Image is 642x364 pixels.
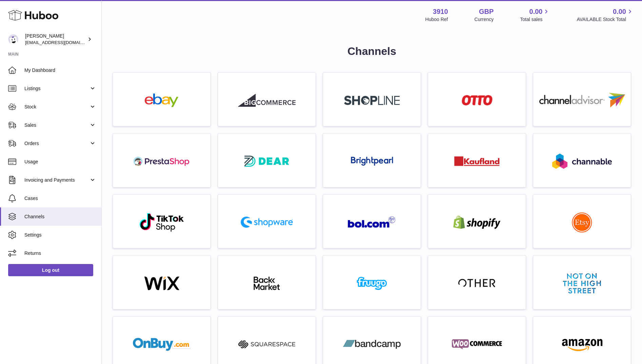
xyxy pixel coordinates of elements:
[24,104,89,110] span: Stock
[351,157,393,166] img: roseta-brightpearl
[139,213,185,232] img: roseta-tiktokshop
[8,34,18,44] img: max@shopogolic.net
[448,338,506,351] img: woocommerce
[221,137,312,184] a: roseta-dear
[133,277,190,290] img: wix
[479,7,494,16] strong: GBP
[24,250,96,257] span: Returns
[529,7,543,16] span: 0.00
[326,259,417,306] a: fruugo
[520,16,550,23] span: Total sales
[448,216,506,229] img: shopify
[462,95,493,105] img: roseta-otto
[537,259,627,306] a: notonthehighstreet
[577,16,634,23] span: AVAILABLE Stock Total
[433,7,448,16] strong: 3910
[24,214,96,220] span: Channels
[577,7,634,23] a: 0.00 AVAILABLE Stock Total
[221,76,312,123] a: roseta-bigcommerce
[25,33,86,46] div: [PERSON_NAME]
[221,198,312,245] a: roseta-shopware
[343,277,401,290] img: fruugo
[432,137,522,184] a: roseta-kaufland
[24,67,96,74] span: My Dashboard
[238,277,296,290] img: backmarket
[116,137,207,184] a: roseta-prestashop
[8,264,93,276] a: Log out
[24,232,96,238] span: Settings
[113,44,631,59] h1: Channels
[24,195,96,202] span: Cases
[537,76,627,123] a: roseta-channel-advisor
[537,137,627,184] a: roseta-channable
[553,338,611,351] img: amazon
[238,338,296,351] img: squarespace
[458,278,496,288] img: other
[242,154,291,169] img: roseta-dear
[133,94,190,107] img: ebay
[613,7,626,16] span: 0.00
[454,156,500,166] img: roseta-kaufland
[432,259,522,306] a: other
[343,338,401,351] img: bandcamp
[24,122,89,128] span: Sales
[133,338,190,351] img: onbuy
[24,140,89,147] span: Orders
[520,7,550,23] a: 0.00 Total sales
[326,76,417,123] a: roseta-shopline
[133,155,190,168] img: roseta-prestashop
[24,177,89,183] span: Invoicing and Payments
[432,76,522,123] a: roseta-otto
[537,198,627,245] a: roseta-etsy
[348,216,396,228] img: roseta-bol
[25,40,100,45] span: [EMAIL_ADDRESS][DOMAIN_NAME]
[425,16,448,23] div: Huboo Ref
[572,212,592,232] img: roseta-etsy
[344,96,400,105] img: roseta-shopline
[326,198,417,245] a: roseta-bol
[116,198,207,245] a: roseta-tiktokshop
[116,259,207,306] a: wix
[238,214,296,230] img: roseta-shopware
[24,85,89,92] span: Listings
[116,76,207,123] a: ebay
[475,16,494,23] div: Currency
[552,154,612,169] img: roseta-channable
[221,259,312,306] a: backmarket
[563,273,601,294] img: notonthehighstreet
[539,93,625,107] img: roseta-channel-advisor
[432,198,522,245] a: shopify
[238,94,296,107] img: roseta-bigcommerce
[326,137,417,184] a: roseta-brightpearl
[24,159,96,165] span: Usage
